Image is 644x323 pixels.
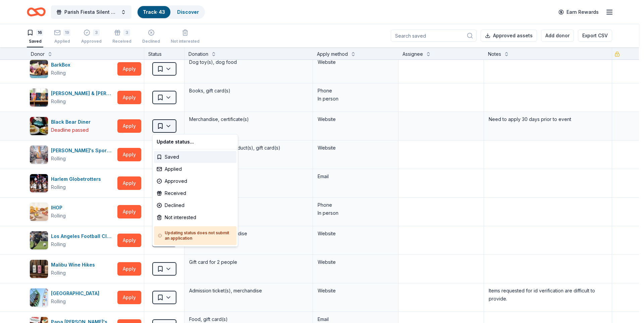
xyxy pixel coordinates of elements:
[158,230,232,241] h5: Updating status does not submit an application
[154,211,236,224] div: Not interested
[154,187,236,199] div: Received
[154,175,236,187] div: Approved
[154,163,236,175] div: Applied
[154,151,236,163] div: Saved
[154,199,236,211] div: Declined
[154,136,236,148] div: Update status...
